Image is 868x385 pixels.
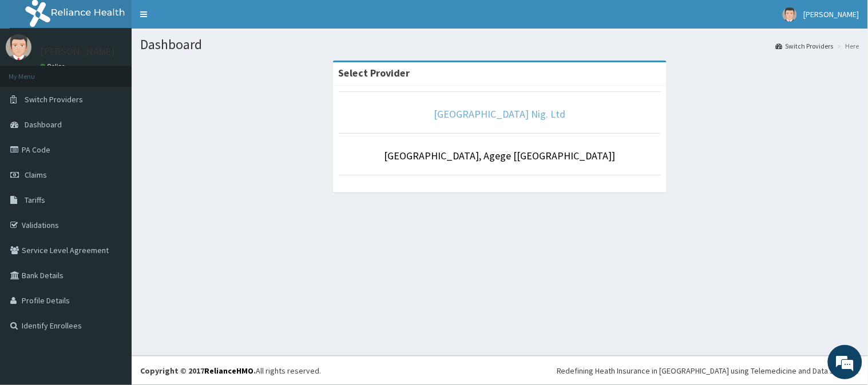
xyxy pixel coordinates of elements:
div: Chat with us now [60,64,192,79]
div: Redefining Heath Insurance in [GEOGRAPHIC_DATA] using Telemedicine and Data Science! [557,365,859,376]
a: [GEOGRAPHIC_DATA] Nig. Ltd [434,107,566,121]
img: User Image [783,7,797,22]
span: Dashboard [25,119,62,130]
textarea: Type your message and hit 'Enter' [6,260,218,300]
h1: Dashboard [140,37,859,52]
a: Online [40,62,68,70]
img: d_794563401_company_1708531726252_794563401 [21,57,46,86]
span: We're online! [66,118,158,234]
span: Tariffs [25,195,45,205]
span: [PERSON_NAME] [804,9,859,19]
span: Claims [25,170,47,180]
p: [PERSON_NAME] [40,46,115,57]
a: RelianceHMO [204,366,253,376]
img: User Image [6,34,31,60]
strong: Copyright © 2017 . [140,366,256,376]
li: Here [835,41,859,51]
a: Switch Providers [776,41,834,51]
footer: All rights reserved. [132,356,868,385]
a: [GEOGRAPHIC_DATA], Agege [[GEOGRAPHIC_DATA]] [385,149,616,162]
strong: Select Provider [339,66,410,79]
span: Switch Providers [25,94,83,105]
div: Minimize live chat window [188,6,215,33]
